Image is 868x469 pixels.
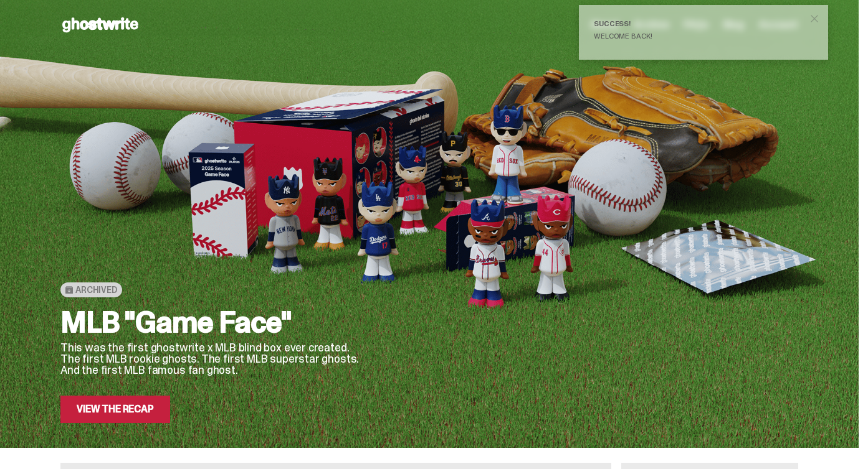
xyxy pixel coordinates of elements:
[594,32,803,40] div: Welcome back!
[60,342,360,376] p: This was the first ghostwrite x MLB blind box ever created. The first MLB rookie ghosts. The firs...
[60,396,170,423] a: View the Recap
[60,307,360,337] h2: MLB "Game Face"
[803,7,826,30] button: close
[594,20,803,27] div: Success!
[75,285,117,295] span: Archived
